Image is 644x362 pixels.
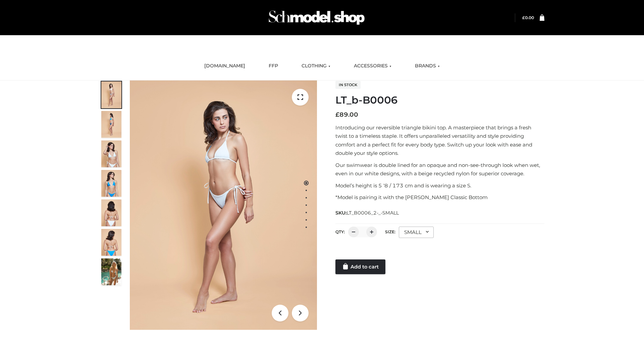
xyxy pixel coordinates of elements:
[297,59,335,73] a: CLOTHING
[101,258,121,285] img: Arieltop_CloudNine_AzureSky2.jpg
[266,4,367,31] img: Schmodel Admin 964
[101,170,121,197] img: ArielClassicBikiniTop_CloudNine_AzureSky_OW114ECO_4-scaled.jpg
[335,161,544,178] p: Our swimwear is double lined for an opaque and non-see-through look when wet, even in our white d...
[335,181,544,190] p: Model’s height is 5 ‘8 / 173 cm and is wearing a size S.
[349,59,396,73] a: ACCESSORIES
[130,80,317,330] img: ArielClassicBikiniTop_CloudNine_AzureSky_OW114ECO_1
[101,140,121,167] img: ArielClassicBikiniTop_CloudNine_AzureSky_OW114ECO_3-scaled.jpg
[522,15,534,20] bdi: 0.00
[101,81,121,108] img: ArielClassicBikiniTop_CloudNine_AzureSky_OW114ECO_1-scaled.jpg
[101,199,121,226] img: ArielClassicBikiniTop_CloudNine_AzureSky_OW114ECO_7-scaled.jpg
[399,227,434,238] div: SMALL
[264,59,283,73] a: FFP
[101,111,121,138] img: ArielClassicBikiniTop_CloudNine_AzureSky_OW114ECO_2-scaled.jpg
[335,209,399,217] span: SKU:
[385,229,395,234] label: Size:
[335,193,544,202] p: *Model is pairing it with the [PERSON_NAME] Classic Bottom
[335,123,544,158] p: Introducing our reversible triangle bikini top. A masterpiece that brings a fresh twist to a time...
[410,59,445,73] a: BRANDS
[335,111,358,118] bdi: 89.00
[335,81,361,89] span: In stock
[522,15,534,20] a: £0.00
[522,15,525,20] span: £
[101,229,121,256] img: ArielClassicBikiniTop_CloudNine_AzureSky_OW114ECO_8-scaled.jpg
[346,210,399,216] span: LT_B0006_2-_-SMALL
[335,229,345,234] label: QTY:
[335,94,544,106] h1: LT_b-B0006
[199,59,250,73] a: [DOMAIN_NAME]
[335,111,339,118] span: £
[335,259,385,274] a: Add to cart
